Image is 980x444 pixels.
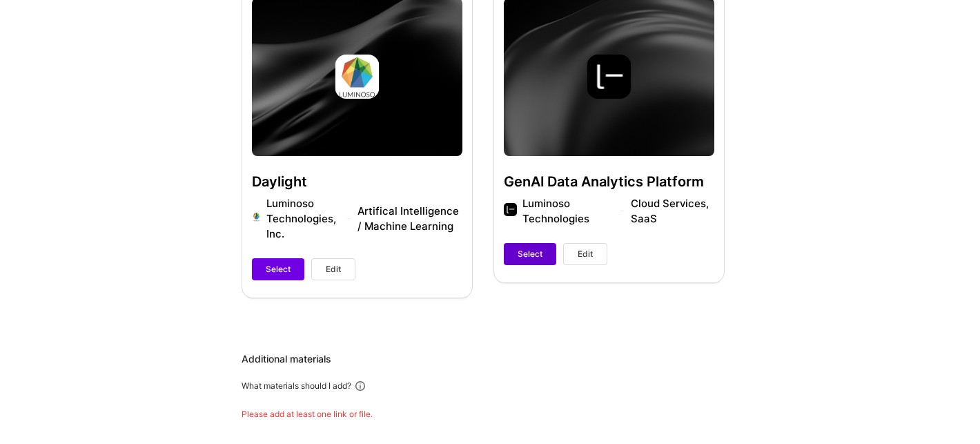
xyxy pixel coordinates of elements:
div: Additional materials [242,352,725,366]
button: Edit [563,243,607,265]
div: Please add at least one link or file. [242,409,725,420]
div: What materials should I add? [242,380,351,392]
span: Select [266,263,291,276]
span: Edit [578,248,593,260]
button: Edit [311,258,355,280]
span: Edit [326,263,341,276]
i: icon Info [354,380,366,392]
span: Select [518,248,542,260]
button: Select [252,258,304,280]
button: Select [504,243,556,265]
